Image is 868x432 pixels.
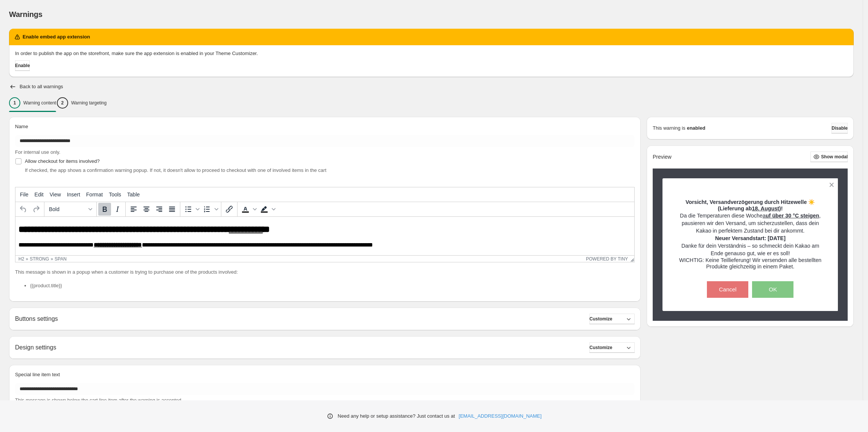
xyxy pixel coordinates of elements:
[707,281,748,298] button: Cancel
[239,203,258,216] div: Text color
[127,203,140,216] button: Align left
[140,203,153,216] button: Align center
[15,268,635,276] p: This message is shown in a popup when a customer is trying to purchase one of the products involved:
[30,203,43,216] button: Redo
[763,213,819,219] span: a
[17,203,30,216] button: Undo
[810,152,848,162] button: Show modal
[752,281,793,298] button: OK
[46,203,95,216] button: Formats
[15,50,848,57] p: In order to publish the app on the storefront, make sure the app extension is enabled in your The...
[589,316,612,322] span: Customize
[831,125,848,131] span: Disable
[758,205,779,211] span: . August
[18,256,24,262] div: h2
[166,203,178,216] button: Justify
[30,256,49,262] div: strong
[25,167,326,173] span: If checked, the app shows a confirmation warning popup. If not, it doesn't allow to proceed to ch...
[127,191,140,198] span: Table
[23,100,56,106] p: Warning content
[98,203,111,216] button: Bold
[111,203,124,216] button: Italic
[15,217,634,255] iframe: Rich Text Area
[719,235,786,241] span: euer Versandstart: [DATE]
[715,235,719,241] span: N
[15,60,30,71] button: Enable
[831,123,848,133] button: Disable
[9,95,56,111] button: 1Warning content
[86,191,103,198] span: Format
[821,154,848,160] span: Show modal
[30,282,635,290] li: {{product.title}}
[589,345,612,351] span: Customize
[35,191,44,198] span: Edit
[9,10,43,18] span: Warnings
[50,191,61,198] span: View
[258,203,277,216] div: Background color
[3,8,616,72] body: Rich Text Area. Press ALT-0 for help.
[26,256,28,262] div: »
[71,100,107,106] p: Warning targeting
[55,256,67,262] div: span
[67,191,80,198] span: Insert
[685,199,815,211] span: Vorsicht, Versandverzögerung durch Hitzewelle ☀️(Lieferung ab
[15,315,58,322] h2: Buttons settings
[20,191,29,198] span: File
[15,149,60,155] span: For internal use only.
[15,372,60,377] span: Special line item text
[15,63,30,69] span: Enable
[676,257,825,270] h3: WICHTIG: Keine Teillieferung! Wir versenden alle bestellten Produkte gleichzeitig in einem Paket.
[628,256,634,262] div: Resize
[15,124,28,129] span: Name
[459,412,542,420] a: [EMAIL_ADDRESS][DOMAIN_NAME]
[25,158,100,164] span: Allow checkout for items involved?
[153,203,166,216] button: Align right
[50,256,53,262] div: »
[680,213,821,234] span: Da die Temperaturen diese Woche , pausieren wir den Versand, um sicherzustellen, dass dein Kakao ...
[653,124,685,132] p: This warning is
[589,314,635,324] button: Customize
[9,97,20,109] div: 1
[589,342,635,353] button: Customize
[57,95,107,111] button: 2Warning targeting
[20,84,63,90] h2: Back to all warnings
[223,203,236,216] button: Insert/edit link
[687,124,705,132] strong: enabled
[57,97,68,109] div: 2
[752,205,758,211] span: 18
[766,213,819,219] strong: uf über 30 °C steigen
[685,199,815,211] strong: )!
[653,154,672,160] h2: Preview
[23,33,90,41] h2: Enable embed app extension
[201,203,219,216] div: Numbered list
[182,203,201,216] div: Bullet list
[49,206,86,212] span: Bold
[109,191,121,198] span: Tools
[681,243,819,256] span: Danke für dein Verständnis – so schmeckt dein Kakao am Ende genauso gut, wie er es soll!
[15,397,183,403] span: This message is shown below the cart line item after the warning is accepted.
[586,256,628,262] a: Powered by Tiny
[15,344,56,351] h2: Design settings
